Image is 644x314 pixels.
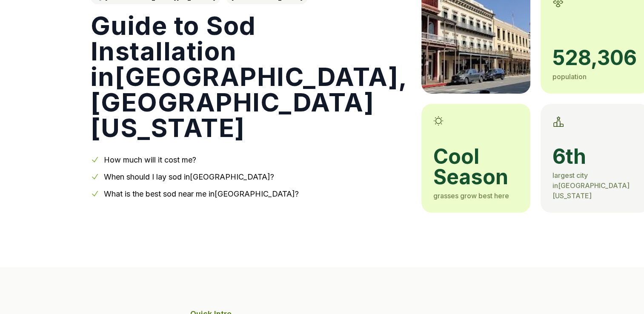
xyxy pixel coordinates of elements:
span: 528,306 [552,48,638,68]
a: What is the best sod near me in[GEOGRAPHIC_DATA]? [104,189,299,198]
a: How much will it cost me? [104,155,196,164]
span: grasses grow best here [433,191,509,200]
h1: Guide to Sod Installation in [GEOGRAPHIC_DATA] , [GEOGRAPHIC_DATA][US_STATE] [91,13,408,140]
span: cool season [433,146,518,187]
a: When should I lay sod in[GEOGRAPHIC_DATA]? [104,172,274,181]
span: 6th [552,146,638,167]
span: largest city in [GEOGRAPHIC_DATA][US_STATE] [552,171,630,200]
span: population [552,72,587,81]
